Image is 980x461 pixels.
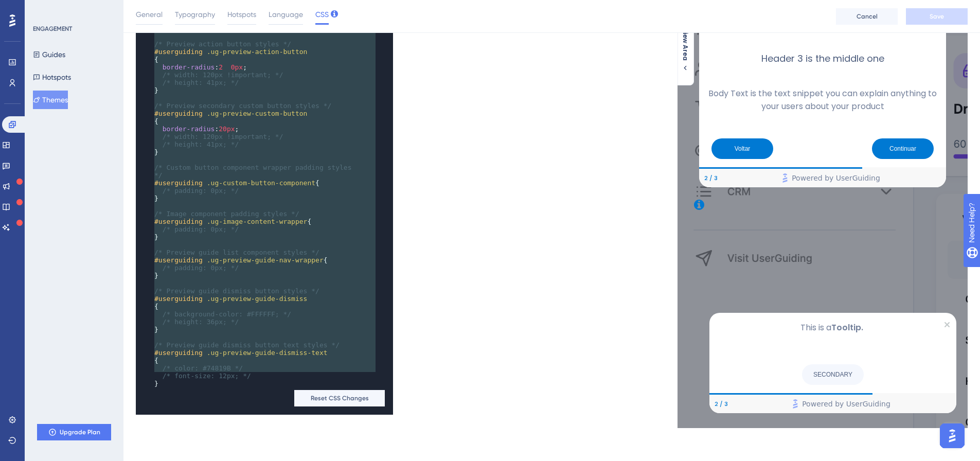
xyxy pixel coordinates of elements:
button: Next [194,287,256,307]
span: #userguiding [154,110,203,117]
span: /* padding: 0px; */ [163,187,239,194]
span: } [154,233,158,241]
span: /* Preview action button styles */ [154,40,291,48]
span: CSS [315,8,329,21]
span: Upgrade Plan [60,428,100,436]
span: } [154,380,158,387]
span: /* background-color: #FFFFFF; */ [163,310,291,318]
span: Powered by UserGuiding [114,320,203,332]
span: 20px [219,125,235,133]
h3: Header 3 is the middle one [30,200,260,214]
span: Need Help? [24,3,64,15]
h1: Header 1 is the first one [30,115,260,138]
span: border-radius [163,63,215,71]
div: ENGAGEMENT [33,25,72,33]
button: Cancel [836,8,898,25]
button: Hotspots [33,68,71,86]
span: } [154,148,158,156]
h2: Header 2 is the cool one [30,160,260,178]
span: /* color: #74819B */ [163,364,243,372]
span: } [154,194,158,202]
span: .ug-preview-guide-dismiss [207,295,308,303]
span: #userguiding [154,179,203,187]
span: } [154,86,158,94]
span: } [154,272,158,279]
img: Modal Media [94,4,197,107]
span: #userguiding [154,48,203,56]
span: #userguiding [154,295,203,303]
span: /* Preview secondary custom button styles */ [154,102,331,110]
span: { [154,303,158,310]
span: /* Image component padding styles */ [154,210,299,218]
span: #userguiding [154,349,203,357]
span: /* Custom button component wrapper padding styles */ [154,164,355,179]
span: : ; [154,63,247,71]
span: /* width: 120px !important; */ [163,133,283,140]
span: { [154,357,158,364]
iframe: UserGuiding AI Assistant Launcher [937,420,968,451]
button: Previous [34,287,96,307]
span: { [154,56,158,63]
span: border-radius [163,125,215,133]
span: .ug-preview-action-button [207,48,308,56]
span: .ug-image-content-wrapper [207,218,308,225]
div: Close Preview [257,4,264,19]
span: 0px [231,63,243,71]
span: Save [930,12,944,21]
div: Footer [22,317,269,335]
span: { [154,179,319,187]
span: Reset CSS Changes [311,394,369,402]
span: /* font-size: 12px; */ [163,372,251,380]
div: Step 2 of 3 [27,322,40,330]
span: .ug-preview-guide-nav-wrapper [207,256,324,264]
span: /* padding: 0px; */ [163,225,239,233]
span: /* width: 120px !important; */ [163,71,283,79]
span: .ug-custom-button-component [207,179,315,187]
span: #userguiding [154,256,203,264]
span: Language [269,8,303,21]
span: /* height: 41px; */ [163,79,239,86]
span: .ug-preview-custom-button [207,110,308,117]
span: /* padding: 0px; */ [163,264,239,272]
button: Upgrade Plan [37,424,111,440]
span: /* Preview guide list component styles */ [154,249,319,256]
button: Themes [33,91,68,109]
p: Body Text is the text snippet you can explain anything to your users about your product [30,235,260,261]
button: Guides [33,45,65,64]
span: /* height: 36px; */ [163,318,239,326]
span: Cancel [857,12,878,21]
span: { [154,117,158,125]
span: Hotspots [227,8,256,21]
span: 2 [219,63,223,71]
span: /* Preview guide dismiss button styles */ [154,287,319,295]
span: /* height: 41px; */ [163,140,239,148]
span: : ; [154,125,239,133]
span: Typography [175,8,215,21]
span: General [136,8,163,21]
span: { [154,256,328,264]
span: #userguiding [154,218,203,225]
span: { [154,218,311,225]
span: .ug-preview-guide-dismiss-text [207,349,328,357]
span: /* Preview guide dismiss button text styles */ [154,341,340,349]
span: } [154,326,158,333]
button: Reset CSS Changes [294,390,385,406]
button: Save [906,8,968,25]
